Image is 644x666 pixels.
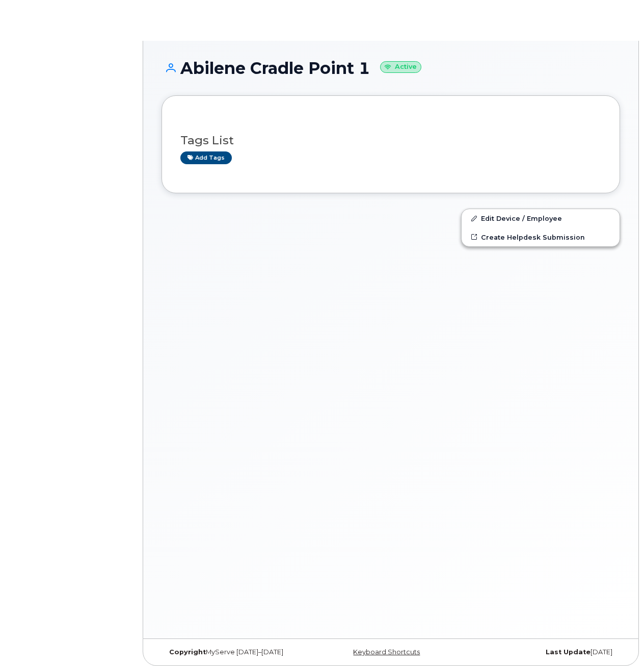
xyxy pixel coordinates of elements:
a: Keyboard Shortcuts [353,648,420,656]
strong: Copyright [169,648,206,656]
a: Create Helpdesk Submission [462,228,620,246]
a: Add tags [180,151,232,164]
a: Edit Device / Employee [462,209,620,227]
div: [DATE] [467,648,620,656]
small: Active [380,61,421,73]
h3: Tags List [180,134,601,147]
div: MyServe [DATE]–[DATE] [162,648,314,656]
h1: Abilene Cradle Point 1 [162,59,620,77]
strong: Last Update [546,648,591,656]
